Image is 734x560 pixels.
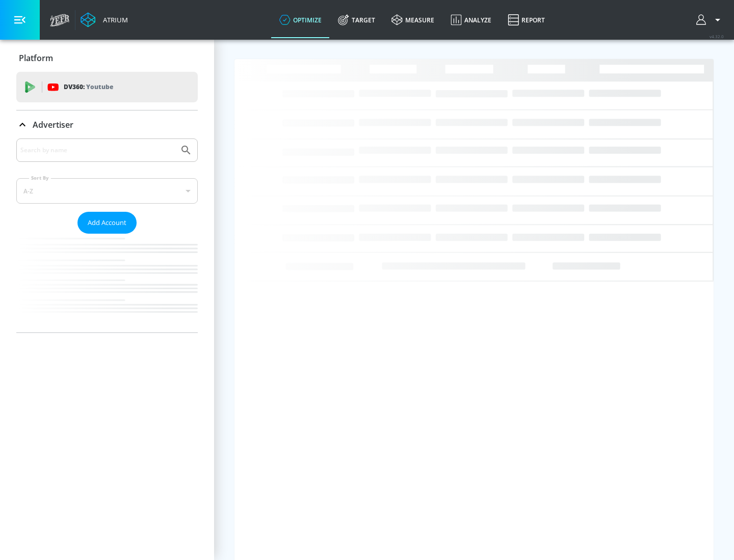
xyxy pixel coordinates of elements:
label: Sort By [29,175,51,181]
a: Atrium [81,12,128,27]
span: Add Account [88,217,126,229]
div: Platform [16,44,198,72]
a: optimize [271,2,330,38]
nav: list of Advertiser [16,234,198,332]
a: measure [383,2,442,38]
p: Youtube [86,81,113,92]
a: Target [330,2,383,38]
div: A-Z [16,178,198,204]
p: Platform [19,52,53,64]
p: Advertiser [33,119,73,130]
input: Search by name [20,144,175,157]
a: Report [500,2,553,38]
div: Advertiser [16,110,198,139]
span: v 4.32.0 [710,34,724,39]
div: Advertiser [16,138,198,332]
div: Atrium [99,15,128,24]
p: DV360: [64,81,113,93]
div: DV360: Youtube [16,72,198,102]
button: Add Account [77,212,137,234]
a: Analyze [442,2,500,38]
